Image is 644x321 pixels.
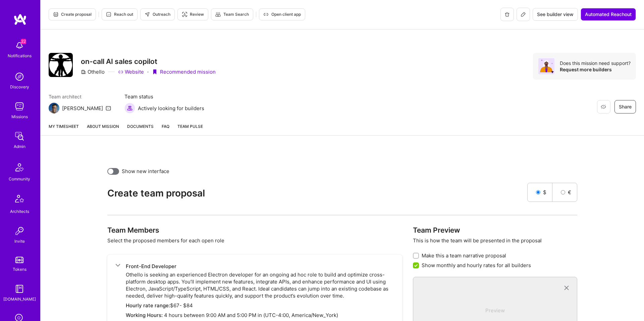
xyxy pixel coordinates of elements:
span: Open client app [263,11,301,17]
div: Admin [14,143,25,150]
span: Review [182,11,204,17]
i: icon PurpleRibbon [152,69,157,75]
button: Outreach [140,8,175,20]
a: About Mission [87,123,119,135]
div: Recommended mission [152,68,216,75]
span: Make this a team narrative proposal [422,252,506,259]
div: Request more builders [560,66,631,73]
button: Share [614,100,636,113]
img: Actively looking for builders [124,103,135,113]
button: Review [177,8,208,20]
div: Community [9,175,30,182]
div: Architects [10,208,29,215]
span: Outreach [145,11,170,17]
span: Create proposal [53,11,92,17]
a: Team Pulse [177,123,203,135]
h3: Team Preview [413,226,577,234]
span: 9:00 AM and 5:00 PM [206,312,258,318]
i: icon EyeClosed [601,104,606,109]
div: 4 hours between in (UTC -4:00 , America/New_York ) [126,312,394,319]
div: · [147,68,149,75]
div: [PERSON_NAME] [62,105,103,112]
div: Discovery [10,83,29,90]
span: Documents [127,123,154,130]
h3: Team Members [107,226,402,234]
i: icon CloseGray [562,284,570,292]
div: Tokens [13,266,26,273]
i: icon ArrowDown [115,263,120,268]
img: admin teamwork [13,130,26,143]
a: FAQ [162,123,169,135]
button: See builder view [533,8,578,21]
p: Select the proposed members for each open role [107,237,402,244]
span: Automated Reachout [585,11,632,18]
span: 22 [21,39,26,44]
img: tokens [15,257,23,263]
button: Open client app [259,8,305,20]
img: discovery [13,70,26,83]
div: [DOMAIN_NAME] [3,296,36,303]
img: Invite [13,224,26,238]
div: Front-End Developer [126,263,394,270]
h2: Create team proposal [107,188,527,199]
img: bell [13,39,26,52]
img: teamwork [13,100,26,113]
img: Company Logo [49,53,73,77]
span: Team architect [49,93,111,100]
img: Community [11,159,28,175]
span: Share [619,103,632,110]
div: $ 67 - $ 84 [126,302,394,309]
span: Team status [124,93,204,100]
img: Avatar [538,58,554,74]
img: logo [13,13,27,25]
p: This is how the team will be presented in the proposal [413,237,577,244]
button: Reach out [102,8,138,20]
span: Actively looking for builders [138,105,204,112]
span: Working Hours: [126,312,163,318]
span: Show monthly and hourly rates for all builders [422,262,531,269]
button: Create proposal [49,8,96,20]
span: Hourly rate range: [126,302,170,309]
i: icon CompanyGray [81,69,86,75]
span: Reach out [106,11,133,17]
div: Invite [14,238,25,245]
span: $ [543,189,546,196]
i: icon Targeter [182,12,187,17]
span: See builder view [537,11,574,18]
label: Show new interface [122,168,169,175]
div: Notifications [8,52,32,59]
span: Team Search [215,11,249,17]
input: $ [536,190,540,194]
input: € [561,190,565,194]
img: guide book [13,282,26,296]
div: Missions [11,113,28,120]
a: My timesheet [49,123,79,135]
button: Team Search [211,8,253,20]
span: € [568,189,571,196]
i: icon Mail [106,105,111,111]
span: Team Pulse [177,124,203,129]
h3: on-call AI sales copilot [81,57,216,66]
div: Does this mission need support? [560,60,631,66]
a: Website [118,68,144,75]
img: Team Architect [49,103,59,113]
img: Architects [11,192,28,208]
div: Othello [81,68,105,75]
button: Automated Reachout [581,8,636,21]
a: Documents [127,123,154,135]
i: icon Proposal [53,12,58,17]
